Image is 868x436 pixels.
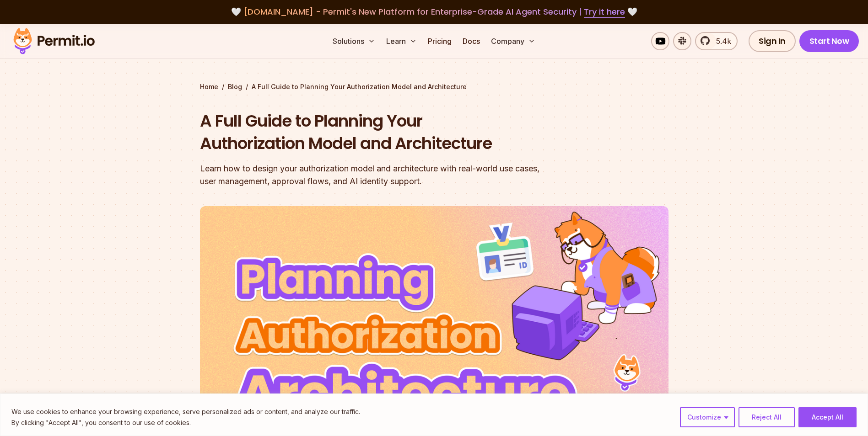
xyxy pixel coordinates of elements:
[584,6,625,18] a: Try it here
[200,82,669,91] div: / /
[680,407,735,427] button: Customize
[695,32,738,50] a: 5.4k
[739,407,795,427] button: Reject All
[228,82,242,91] a: Blog
[383,32,421,50] button: Learn
[200,82,218,91] a: Home
[200,110,551,155] h1: A Full Guide to Planning Your Authorization Model and Architecture
[798,407,857,427] button: Accept All
[329,32,379,50] button: Solutions
[711,36,731,47] span: 5.4k
[749,30,796,52] a: Sign In
[424,32,455,50] a: Pricing
[9,26,99,57] img: Permit logo
[200,162,551,188] div: Learn how to design your authorization model and architecture with real-world use cases, user man...
[11,406,360,417] p: We use cookies to enhance your browsing experience, serve personalized ads or content, and analyz...
[487,32,539,50] button: Company
[11,417,360,428] p: By clicking "Accept All", you consent to our use of cookies.
[799,30,859,52] a: Start Now
[459,32,484,50] a: Docs
[243,6,625,17] span: [DOMAIN_NAME] - Permit's New Platform for Enterprise-Grade AI Agent Security |
[22,5,846,18] div: 🤍 🤍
